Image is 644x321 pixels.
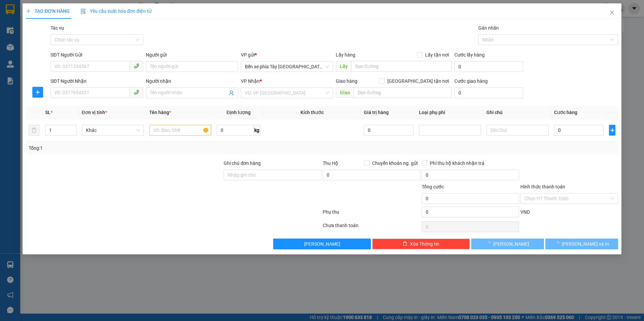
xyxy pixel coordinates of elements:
span: Tổng cước [422,184,444,189]
span: VND [520,209,530,215]
span: plus [33,90,43,95]
span: Khác [86,125,140,135]
input: 0 [364,125,414,136]
span: Lấy tận nơi [422,51,452,59]
span: loading [486,241,493,246]
div: Người nhận [146,77,238,85]
button: deleteXóa Thông tin [372,239,470,249]
span: delete [402,241,407,247]
button: delete [29,125,39,136]
span: Chuyển khoản ng. gửi [369,159,420,167]
input: VD: Bàn, Ghế [149,125,211,136]
button: [PERSON_NAME] [273,239,371,249]
label: Cước lấy hàng [454,52,485,58]
label: Hình thức thanh toán [520,184,565,189]
span: Giá trị hàng [364,110,389,115]
div: Tổng: 1 [29,144,249,152]
input: Cước giao hàng [454,87,523,98]
input: Dọc đường [351,61,452,72]
span: phone [133,90,139,95]
span: Phí thu hộ khách nhận trả [427,159,487,167]
span: Thu Hộ [323,160,338,166]
span: Lấy [336,61,351,72]
span: Yêu cầu xuất hóa đơn điện tử [80,8,152,14]
span: [GEOGRAPHIC_DATA] tận nơi [385,77,452,85]
div: SĐT Người Nhận [51,77,143,85]
span: loading [554,241,562,246]
input: Ghi chú đơn hàng [224,170,321,180]
span: plus [26,9,31,13]
span: Giao hàng [336,78,357,84]
span: SL [45,110,51,115]
span: plus [609,128,615,133]
label: Cước giao hàng [454,78,488,84]
th: Loại phụ phí [416,106,484,119]
span: Định lượng [227,110,251,115]
th: Ghi chú [484,106,551,119]
div: Chưa thanh toán [322,222,421,234]
label: Gán nhãn [478,25,499,31]
span: Lấy hàng [336,52,355,58]
input: Dọc đường [354,87,452,98]
button: plus [609,125,615,136]
span: user-add [229,90,234,96]
span: Xóa Thông tin [410,240,439,248]
span: phone [133,63,139,69]
label: Tác vụ [51,25,64,31]
span: Cước hàng [554,110,577,115]
span: Tên hàng [149,110,171,115]
div: SĐT Người Gửi [51,51,143,59]
input: Ghi Chú [486,125,548,136]
span: Đơn vị tính [82,110,107,115]
img: icon [80,9,86,14]
input: Cước lấy hàng [454,61,523,72]
button: [PERSON_NAME] và In [545,239,618,249]
div: Phụ thu [322,208,421,220]
div: Người gửi [146,51,238,59]
span: [PERSON_NAME] [304,240,340,248]
button: [PERSON_NAME] [471,239,544,249]
span: Giao [336,87,354,98]
span: close [609,10,615,15]
span: [PERSON_NAME] [493,240,529,248]
label: Ghi chú đơn hàng [224,160,261,166]
span: [PERSON_NAME] và In [562,240,609,248]
span: TẠO ĐƠN HÀNG [26,8,70,14]
div: VP gửi [241,51,333,59]
button: Close [603,3,621,22]
button: plus [32,87,43,98]
span: kg [254,125,260,136]
span: VP Nhận [241,78,260,84]
span: Kích thước [300,110,324,115]
span: Bến xe phía Tây Thanh Hóa [245,62,329,72]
